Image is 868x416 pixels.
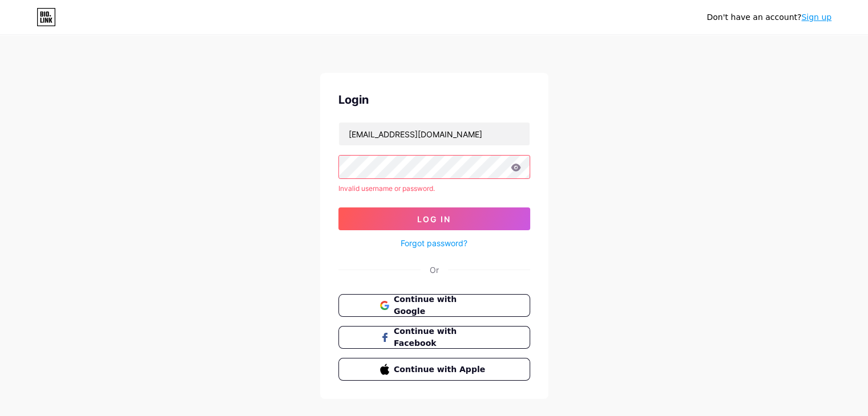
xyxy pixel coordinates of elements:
span: Continue with Apple [394,364,488,376]
button: Continue with Google [338,294,530,317]
div: Invalid username or password. [338,183,530,194]
button: Continue with Facebook [338,326,530,349]
div: Login [338,91,530,108]
span: Continue with Google [394,293,488,317]
input: Username [339,123,530,145]
a: Forgot password? [401,237,467,249]
div: Don't have an account? [706,11,831,23]
span: Log In [417,214,451,224]
span: Continue with Facebook [394,325,488,349]
div: Or [430,264,439,276]
button: Log In [338,207,530,230]
a: Sign up [801,13,831,22]
button: Continue with Apple [338,358,530,381]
